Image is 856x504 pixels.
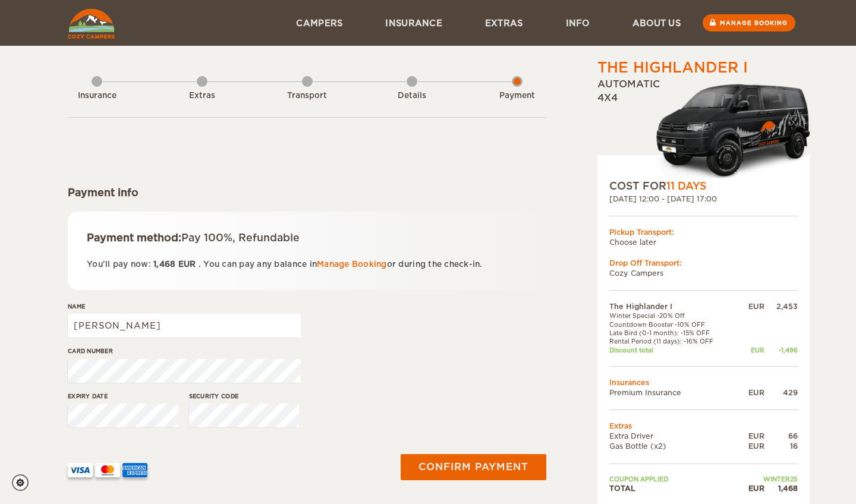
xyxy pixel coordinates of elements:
[764,346,798,354] div: -1,496
[609,268,798,278] td: Cozy Campers
[609,377,798,388] td: Insurances
[737,388,764,398] div: EUR
[178,260,196,269] span: EUR
[169,90,235,102] div: Extras
[764,301,798,311] div: 2,453
[87,231,527,245] div: Payment method:
[609,337,737,345] td: Rental Period (11 days): -16% OFF
[122,463,147,477] img: AMEX
[68,302,301,311] label: Name
[68,463,93,477] img: VISA
[275,90,340,102] div: Transport
[609,475,737,483] td: Coupon applied
[737,441,764,451] div: EUR
[609,346,737,354] td: Discount total
[12,474,36,491] a: Cookie settings
[68,392,178,401] label: Expiry date
[666,180,706,192] span: 11 Days
[703,14,795,31] a: Manage booking
[64,90,130,102] div: Insurance
[609,388,737,398] td: Premium Insurance
[609,431,737,441] td: Extra Driver
[609,421,798,431] td: Extras
[737,483,764,493] div: EUR
[609,483,737,493] td: TOTAL
[609,227,798,237] div: Pickup Transport:
[609,258,798,268] div: Drop Off Transport:
[737,346,764,354] div: EUR
[609,237,798,247] td: Choose later
[764,431,798,441] div: 66
[609,311,737,320] td: Winter Special -20% Off
[68,346,301,355] label: Card number
[95,463,120,477] img: mastercard
[609,179,798,193] div: COST FOR
[68,9,115,39] img: Cozy Campers
[379,90,445,102] div: Details
[764,483,798,493] div: 1,468
[764,388,798,398] div: 429
[153,260,175,269] span: 1,468
[181,232,300,244] span: Pay 100%, Refundable
[737,431,764,441] div: EUR
[609,320,737,329] td: Countdown Booster -10% OFF
[764,441,798,451] div: 16
[609,329,737,337] td: Late Bird (0-1 month): -15% OFF
[68,185,546,200] div: Payment info
[609,441,737,451] td: Gas Bottle (x2)
[597,78,810,179] div: Automatic 4x4
[645,81,810,179] img: Cozy-3.png
[484,90,550,102] div: Payment
[189,392,300,401] label: Security code
[609,301,737,311] td: The Highlander I
[609,194,798,204] div: [DATE] 12:00 - [DATE] 17:00
[401,454,546,480] button: Confirm payment
[597,58,748,78] div: The Highlander I
[737,301,764,311] div: EUR
[737,475,798,483] td: WINTER25
[87,257,527,271] p: You'll pay now: . You can pay any balance in or during the check-in.
[317,260,387,269] a: Manage Booking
